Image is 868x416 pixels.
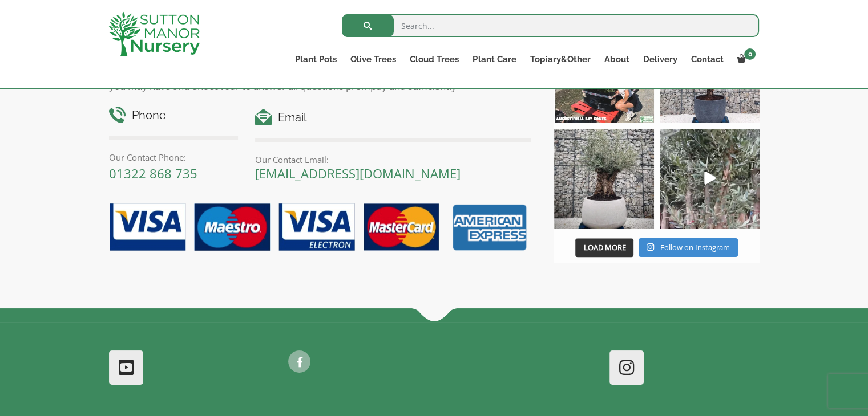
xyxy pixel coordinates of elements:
[523,51,597,67] a: Topiary&Other
[344,51,403,67] a: Olive Trees
[109,165,197,182] a: 01322 868 735
[255,165,461,182] a: [EMAIL_ADDRESS][DOMAIN_NAME]
[583,242,625,252] span: Load More
[597,51,636,67] a: About
[403,51,466,67] a: Cloud Trees
[554,129,654,229] img: Check out this beauty we potted at our nursery today ❤️‍🔥 A huge, ancient gnarled Olive tree plan...
[466,51,523,67] a: Plant Care
[647,243,654,251] svg: Instagram
[342,14,759,37] input: Search...
[744,48,756,60] span: 0
[730,51,759,67] a: 0
[255,153,531,166] p: Our Contact Email:
[288,51,344,67] a: Plant Pots
[639,238,737,258] a: Instagram Follow on Instagram
[100,197,531,259] img: payment-options.png
[255,109,531,127] h4: Email
[684,51,730,67] a: Contact
[660,129,760,229] img: New arrivals Monday morning of beautiful olive trees 🤩🤩 The weather is beautiful this summer, gre...
[575,238,633,258] button: Load More
[109,107,239,124] h4: Phone
[108,11,200,56] img: logo
[660,129,760,229] a: Play
[109,150,239,164] p: Our Contact Phone:
[636,51,684,67] a: Delivery
[660,242,730,252] span: Follow on Instagram
[704,172,716,185] svg: Play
